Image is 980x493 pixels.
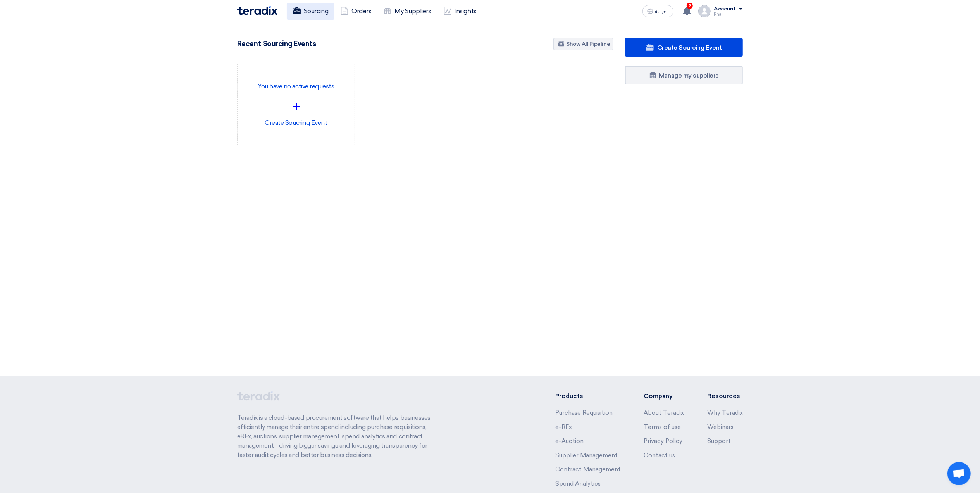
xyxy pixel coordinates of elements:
a: Sourcing [287,3,334,20]
img: Teradix logo [237,6,277,15]
span: العربية [655,9,669,14]
a: Terms of use [644,424,681,431]
a: Purchase Requisition [555,409,613,416]
div: Create Soucring Event [244,71,348,139]
a: Manage my suppliers [625,66,743,84]
p: Teradix is a cloud-based procurement software that helps businesses efficiently manage their enti... [237,413,439,460]
a: e-Auction [555,438,584,445]
a: Support [707,438,731,445]
li: Resources [707,391,743,401]
h4: Recent Sourcing Events [237,40,316,48]
span: Create Sourcing Event [657,44,722,51]
a: Spend Analytics [555,480,601,487]
a: Supplier Management [555,452,618,459]
a: Webinars [707,424,734,431]
a: Privacy Policy [644,438,682,445]
a: About Teradix [644,409,684,416]
li: Products [555,391,621,401]
div: Open chat [947,462,971,485]
li: Company [644,391,684,401]
p: You have no active requests [244,82,348,91]
span: 3 [687,3,693,9]
div: + [244,95,348,118]
a: My Suppliers [377,3,437,20]
a: Orders [334,3,377,20]
div: Account [714,6,736,12]
a: Contact us [644,452,675,459]
a: Insights [437,3,483,20]
button: العربية [642,5,673,17]
img: profile_test.png [698,5,711,17]
a: Show All Pipeline [553,38,613,50]
a: e-RFx [555,424,572,431]
div: Khalil [714,12,743,16]
a: Contract Management [555,466,621,473]
a: Why Teradix [707,409,743,416]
